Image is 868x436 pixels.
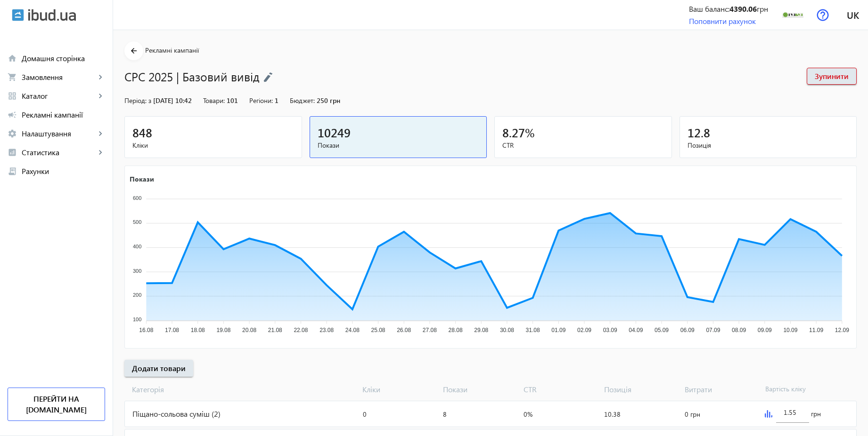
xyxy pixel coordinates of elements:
[132,363,186,373] span: Додати товари
[8,388,105,421] a: Перейти на [DOMAIN_NAME]
[8,129,17,138] mat-icon: settings
[294,327,308,333] tspan: 22.08
[124,360,193,377] button: Додати товари
[96,148,105,157] mat-icon: keyboard_arrow_right
[371,327,385,333] tspan: 25.08
[133,244,141,249] tspan: 400
[600,384,681,395] span: Позиція
[758,327,772,333] tspan: 09.09
[762,384,842,395] span: Вартість кліку
[685,410,700,419] span: 0 грн
[133,195,141,200] tspan: 600
[22,54,105,63] span: Домашня сторінка
[729,4,757,14] b: 4390.06
[397,327,411,333] tspan: 26.08
[500,327,514,333] tspan: 30.08
[689,16,756,26] a: Поповнити рахунок
[130,174,154,183] text: Покази
[8,148,17,157] mat-icon: analytics
[8,91,17,101] mat-icon: grid_view
[807,68,857,85] button: Зупинити
[319,327,334,333] tspan: 23.08
[145,46,199,55] span: Рекламні кампанії
[502,141,664,150] span: CTR
[227,96,238,105] span: 101
[526,327,540,333] tspan: 31.08
[165,327,179,333] tspan: 17.08
[655,327,669,333] tspan: 05.09
[423,327,437,333] tspan: 27.08
[680,327,695,333] tspan: 06.09
[133,292,141,298] tspan: 200
[783,327,797,333] tspan: 10.09
[139,327,153,333] tspan: 16.08
[132,125,152,140] span: 848
[242,327,256,333] tspan: 20.08
[249,96,273,105] span: Регіони:
[502,125,525,140] span: 8.27
[443,410,447,419] span: 8
[604,410,621,419] span: 10.38
[22,166,105,176] span: Рахунки
[96,129,105,138] mat-icon: keyboard_arrow_right
[474,327,488,333] tspan: 29.08
[318,125,351,140] span: 10249
[125,401,359,427] div: Піщано-сольова суміш (2)
[12,9,24,21] img: ibud.svg
[317,96,340,105] span: 250 грн
[191,327,205,333] tspan: 18.08
[133,268,141,273] tspan: 300
[359,384,439,395] span: Кліки
[132,141,294,150] span: Кліки
[290,96,315,105] span: Бюджет:
[817,9,829,21] img: help.svg
[133,317,141,322] tspan: 100
[551,327,565,333] tspan: 01.09
[688,125,710,140] span: 12.8
[318,141,479,150] span: Покази
[449,327,463,333] tspan: 28.08
[124,68,797,85] h1: CPC 2025 | Базовий вивід
[8,166,17,176] mat-icon: receipt_long
[8,72,17,82] mat-icon: shopping_cart
[96,72,105,82] mat-icon: keyboard_arrow_right
[275,96,278,105] span: 1
[28,9,76,21] img: ibud_text.svg
[439,384,520,395] span: Покази
[268,327,282,333] tspan: 21.08
[22,91,96,101] span: Каталог
[22,129,96,138] span: Налаштування
[629,327,643,333] tspan: 04.09
[811,409,821,419] span: грн
[706,327,720,333] tspan: 07.09
[524,410,532,419] span: 0%
[128,45,140,57] mat-icon: arrow_back
[765,410,772,418] img: graph.svg
[22,110,105,119] span: Рекламні кампанії
[525,125,535,140] span: %
[363,410,367,419] span: 0
[815,71,849,81] span: Зупинити
[847,9,859,21] span: uk
[216,327,230,333] tspan: 19.08
[835,327,849,333] tspan: 12.09
[681,384,762,395] span: Витрати
[22,148,96,157] span: Статистика
[133,219,141,225] tspan: 500
[603,327,617,333] tspan: 03.09
[124,96,151,105] span: Період: з
[577,327,591,333] tspan: 02.09
[22,72,96,82] span: Замовлення
[203,96,225,105] span: Товари:
[96,91,105,101] mat-icon: keyboard_arrow_right
[124,384,359,395] span: Категорія
[8,54,17,63] mat-icon: home
[782,4,803,25] img: 275406033d07edc69d8751969449544-19d00c2407.png
[809,327,823,333] tspan: 11.09
[688,141,849,150] span: Позиція
[153,96,192,105] span: [DATE] 10:42
[520,384,600,395] span: CTR
[689,4,768,14] div: Ваш баланс: грн
[345,327,360,333] tspan: 24.08
[732,327,746,333] tspan: 08.09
